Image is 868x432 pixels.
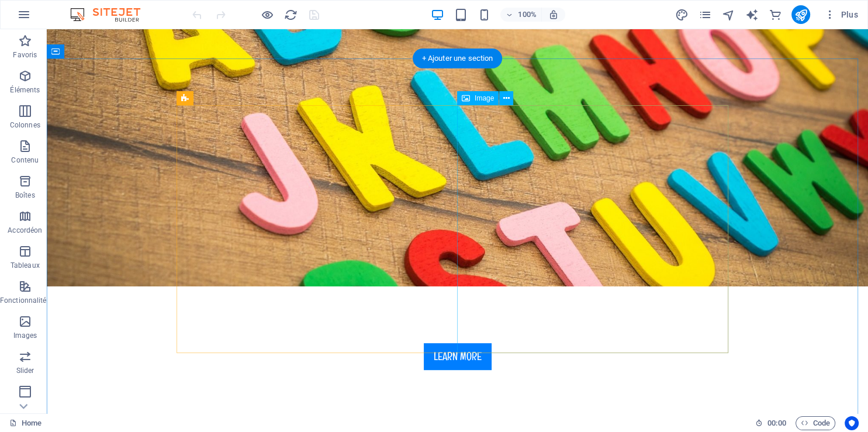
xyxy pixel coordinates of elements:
h6: Durée de la session [755,416,786,430]
button: publish [791,5,810,24]
p: Contenu [11,155,39,165]
i: Navigateur [721,8,735,22]
i: AI Writer [745,8,758,22]
p: Slider [16,366,34,375]
button: navigator [721,8,735,22]
i: E-commerce [768,8,781,22]
span: Plus [824,9,858,20]
i: Actualiser la page [284,8,298,22]
button: Cliquez ici pour quitter le mode Aperçu et poursuivre l'édition. [260,8,274,22]
p: Colonnes [10,120,40,130]
img: Editor Logo [67,8,155,22]
i: Pages (Ctrl+Alt+S) [698,8,711,22]
span: Image [475,95,494,102]
button: reload [283,8,298,22]
div: + Ajouter une section [413,49,503,68]
span: Code [801,416,830,430]
a: Cliquez pour annuler la sélection. Double-cliquez pour ouvrir Pages. [9,416,42,430]
span: 00 00 [767,416,786,430]
p: Boîtes [15,191,35,200]
button: design [675,8,689,22]
i: Publier [794,8,807,22]
button: Plus [819,5,863,24]
h6: 100% [518,8,537,22]
button: 100% [500,8,542,22]
button: pages [698,8,712,22]
span: : [776,419,777,427]
p: Favoris [13,50,37,60]
p: Images [13,331,37,340]
p: Tableaux [11,261,40,270]
button: commerce [768,8,782,22]
button: text_generator [745,8,759,22]
i: Design (Ctrl+Alt+Y) [675,8,688,22]
p: Accordéon [8,226,42,235]
button: Code [796,416,835,430]
button: Usercentrics [845,416,859,430]
i: Lors du redimensionnement, ajuster automatiquement le niveau de zoom en fonction de l'appareil sé... [548,9,559,20]
p: Éléments [10,85,40,95]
